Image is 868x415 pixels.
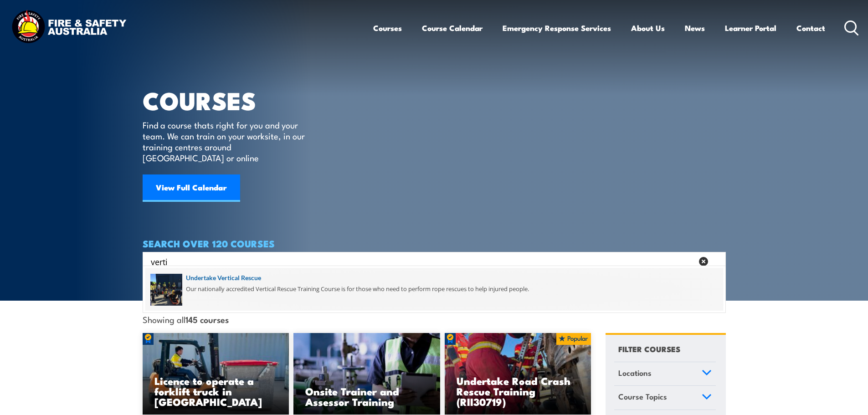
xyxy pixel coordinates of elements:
[445,333,591,415] img: Road Crash Rescue Training
[143,314,229,324] span: Showing all
[154,375,277,407] h3: Licence to operate a forklift truck in [GEOGRAPHIC_DATA]
[293,333,440,415] a: Onsite Trainer and Assessor Training
[143,333,289,415] img: Licence to operate a forklift truck Training
[796,16,825,40] a: Contact
[503,16,611,40] a: Emergency Response Services
[457,375,580,407] h3: Undertake Road Crash Rescue Training (RII30719)
[614,386,716,410] a: Course Topics
[143,119,309,163] p: Find a course thats right for you and your team. We can train on your worksite, in our training c...
[151,255,693,268] input: Search input
[143,174,240,202] a: View Full Calendar
[618,343,680,355] h4: FILTER COURSES
[710,255,723,268] button: Search magnifier button
[143,333,289,415] a: Licence to operate a forklift truck in [GEOGRAPHIC_DATA]
[685,16,705,40] a: News
[143,89,318,111] h1: COURSES
[143,238,726,248] h4: SEARCH OVER 120 COURSES
[618,390,667,403] span: Course Topics
[631,16,665,40] a: About Us
[614,362,716,386] a: Locations
[293,333,440,415] img: Safety For Leaders
[153,255,695,268] form: Search form
[185,313,229,325] strong: 145 courses
[305,386,428,407] h3: Onsite Trainer and Assessor Training
[150,273,718,283] a: Undertake Vertical Rescue
[373,16,402,40] a: Courses
[725,16,776,40] a: Learner Portal
[618,367,652,379] span: Locations
[422,16,483,40] a: Course Calendar
[445,333,591,415] a: Undertake Road Crash Rescue Training (RII30719)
